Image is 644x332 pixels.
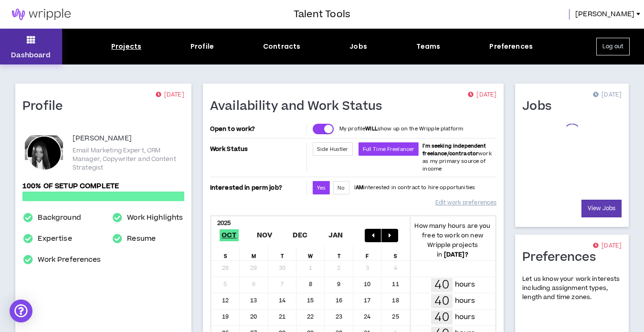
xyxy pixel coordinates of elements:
div: S [381,246,410,260]
b: 2025 [217,219,231,227]
p: How many hours are you free to work on new Wripple projects in [410,221,495,259]
div: T [325,246,353,260]
h1: Jobs [522,99,559,114]
div: T [268,246,296,260]
b: I'm seeking independent freelance/contractor [422,142,486,157]
div: Projects [111,42,141,52]
p: [DATE] [593,90,622,100]
a: Expertise [38,233,72,245]
p: [DATE] [156,90,184,100]
a: Background [38,212,81,224]
p: [DATE] [593,241,622,251]
p: Email Marketing Expert, CRM Manager, Copywriter and Content Strategist [73,146,184,172]
div: Open Intercom Messenger [10,300,32,322]
span: Jan [326,229,345,241]
a: Work Highlights [127,212,183,224]
span: Side Hustler [317,146,348,153]
strong: WILL [365,125,378,132]
p: hours [455,279,475,290]
p: Interested in perm job? [210,181,305,194]
span: work as my primary source of income [422,142,491,172]
b: [DATE] ? [444,250,468,259]
div: Teams [416,42,441,52]
h1: Preferences [522,250,603,265]
div: Profile [190,42,214,52]
a: Edit work preferences [435,194,496,211]
span: Yes [317,184,326,192]
span: [PERSON_NAME] [575,9,634,20]
span: Dec [291,229,310,241]
div: W [296,246,325,260]
h3: Talent Tools [294,7,350,21]
p: My profile show up on the Wripple platform [339,125,463,133]
p: [PERSON_NAME] [73,133,132,144]
p: hours [455,296,475,306]
a: Resume [127,233,156,245]
p: Open to work? [210,125,305,133]
div: S [211,246,240,260]
span: Oct [220,229,239,241]
p: Dashboard [11,50,51,60]
div: Jobs [349,42,367,52]
h1: Availability and Work Status [210,99,390,114]
div: Vanessa P. [22,131,65,174]
span: No [338,184,345,192]
a: Work Preferences [38,254,101,266]
a: View Jobs [581,200,622,217]
strong: AM [356,184,363,191]
p: 100% of setup complete [22,181,184,192]
div: Preferences [489,42,533,52]
p: hours [455,312,475,322]
p: I interested in contract to hire opportunities [354,184,475,192]
div: M [240,246,268,260]
p: Let us know your work interests including assignment types, length and time zones. [522,275,622,302]
p: [DATE] [468,90,496,100]
button: Log out [596,38,630,55]
div: F [353,246,381,260]
p: Work Status [210,142,305,156]
h1: Profile [22,99,70,114]
span: Nov [255,229,274,241]
div: Contracts [263,42,300,52]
